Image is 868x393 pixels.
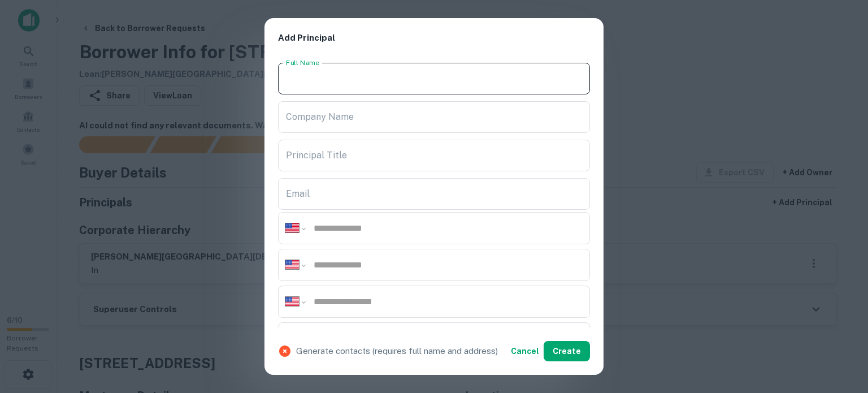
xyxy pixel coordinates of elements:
h2: Add Principal [264,18,604,58]
button: Create [544,341,590,361]
p: Generate contacts (requires full name and address) [296,344,498,358]
iframe: Chat Widget [811,303,868,357]
button: Cancel [506,341,544,361]
label: Full Name [286,58,319,67]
